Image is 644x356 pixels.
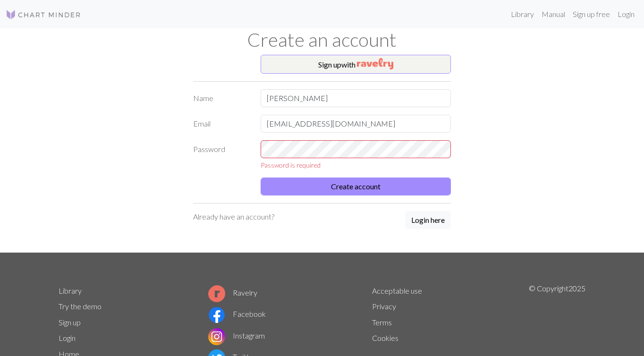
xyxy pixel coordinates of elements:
h1: Create an account [53,28,591,51]
div: Password is required [261,160,451,170]
img: Instagram logo [208,328,225,345]
img: Logo [6,9,81,20]
a: Facebook [208,309,266,318]
a: Sign up [59,318,81,327]
a: Instagram [208,331,265,340]
img: Facebook logo [208,306,225,323]
a: Library [59,286,82,295]
p: Already have an account? [193,211,274,222]
a: Login here [405,211,451,230]
label: Password [187,140,255,170]
label: Name [187,89,255,107]
button: Login here [405,211,451,229]
a: Cookies [372,333,398,342]
a: Ravelry [208,288,257,297]
a: Library [507,5,538,24]
a: Acceptable use [372,286,422,295]
a: Login [59,333,76,342]
a: Login [614,5,638,24]
a: Terms [372,318,392,327]
button: Create account [261,178,451,195]
img: Ravelry [357,58,393,69]
a: Sign up free [569,5,614,24]
label: Email [187,115,255,133]
a: Try the demo [59,302,102,311]
button: Sign upwith [261,55,451,74]
img: Ravelry logo [208,285,225,302]
a: Privacy [372,302,396,311]
a: Manual [538,5,569,24]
